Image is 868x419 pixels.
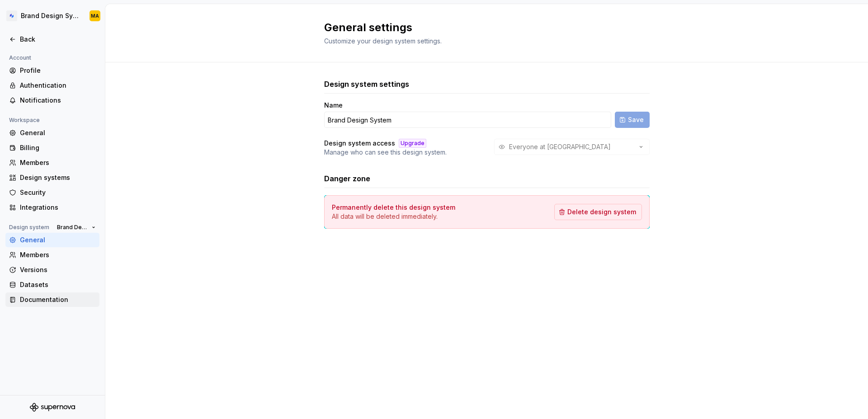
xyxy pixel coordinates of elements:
div: Integrations [20,203,96,212]
a: Members [5,155,99,170]
div: MA [91,12,99,19]
a: Back [5,32,99,47]
button: Delete design system [554,204,642,220]
div: Workspace [5,115,43,126]
div: Authentication [20,81,96,90]
a: Documentation [5,292,99,307]
div: Upgrade [399,139,426,148]
a: Authentication [5,78,99,93]
p: Manage who can see this design system. [324,148,447,157]
h4: Design system access [324,139,395,148]
p: All data will be deleted immediately. [332,212,455,221]
div: Billing [20,143,96,152]
div: Back [20,35,96,44]
a: General [5,126,99,140]
a: Security [5,185,99,200]
div: Datasets [20,280,96,289]
button: Brand Design SystemMA [2,6,103,26]
h4: Permanently delete this design system [332,203,455,212]
a: Notifications [5,93,99,108]
div: General [20,235,96,245]
a: Versions [5,263,99,277]
div: Members [20,250,96,259]
img: d4286e81-bf2d-465c-b469-1298f2b8eabd.png [6,10,17,21]
div: Account [5,52,35,63]
a: Billing [5,141,99,155]
a: Profile [5,63,99,78]
h3: Danger zone [324,173,370,184]
div: Brand Design System [21,11,79,20]
div: Members [20,158,96,167]
div: General [20,128,96,137]
span: Brand Design System [57,224,88,231]
div: Notifications [20,96,96,105]
div: Design system [5,222,53,233]
svg: Supernova Logo [30,403,75,412]
a: Integrations [5,200,99,215]
div: Documentation [20,295,96,304]
div: Security [20,188,96,197]
a: Datasets [5,278,99,292]
h3: Design system settings [324,79,409,89]
div: Versions [20,265,96,274]
h2: General settings [324,20,639,35]
a: Members [5,248,99,262]
label: Name [324,101,343,110]
div: Profile [20,66,96,75]
a: General [5,233,99,247]
span: Delete design system [567,207,636,217]
a: Design systems [5,170,99,185]
span: Customize your design system settings. [324,37,442,45]
div: Design systems [20,173,96,182]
